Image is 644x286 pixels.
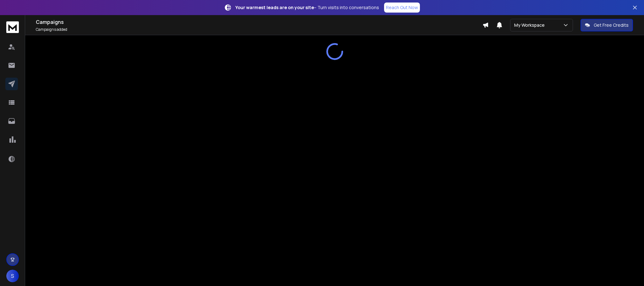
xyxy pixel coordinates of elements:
strong: Your warmest leads are on your site [235,4,314,10]
button: Get Free Credits [581,19,633,31]
p: Reach Out Now [386,4,418,11]
p: Campaigns added [36,27,482,32]
a: Reach Out Now [384,3,420,13]
p: My Workspace [514,22,547,28]
img: logo [6,21,19,33]
button: S [6,270,19,282]
h1: Campaigns [36,18,482,26]
p: Get Free Credits [594,22,629,28]
p: – Turn visits into conversations [235,4,379,11]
